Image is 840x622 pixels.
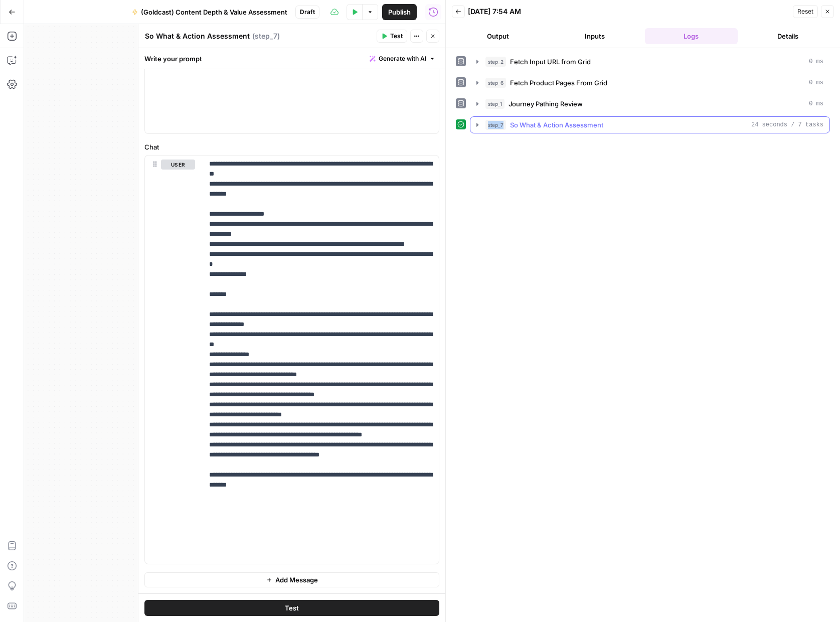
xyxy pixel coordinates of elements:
[797,7,813,16] span: Reset
[275,575,318,585] span: Add Message
[161,160,195,170] button: user
[510,120,603,130] span: So What & Action Assessment
[470,75,829,91] button: 0 ms
[742,28,834,44] button: Details
[138,48,445,69] div: Write your prompt
[126,4,293,20] button: (Goldcast) Content Depth & Value Assessment
[470,54,829,70] button: 0 ms
[144,142,439,152] label: Chat
[390,32,403,41] span: Test
[751,120,823,129] span: 24 seconds / 7 tasks
[145,155,195,564] div: user
[377,30,407,43] button: Test
[379,54,426,63] span: Generate with AI
[388,7,411,17] span: Publish
[300,8,315,17] span: Draft
[809,78,823,87] span: 0 ms
[485,78,506,88] span: step_6
[470,96,829,112] button: 0 ms
[382,4,417,20] button: Publish
[285,603,299,613] span: Test
[470,117,829,133] button: 24 seconds / 7 tasks
[485,120,506,130] span: step_7
[510,57,591,67] span: Fetch Input URL from Grid
[485,57,506,67] span: step_2
[366,52,439,65] button: Generate with AI
[509,99,583,109] span: Journey Pathing Review
[141,7,287,17] span: (Goldcast) Content Depth & Value Assessment
[452,28,545,44] button: Output
[793,5,818,18] button: Reset
[144,600,439,616] button: Test
[809,57,823,66] span: 0 ms
[549,28,641,44] button: Inputs
[809,99,823,108] span: 0 ms
[144,572,439,587] button: Add Message
[485,99,505,109] span: step_1
[510,78,607,88] span: Fetch Product Pages From Grid
[145,31,250,41] textarea: So What & Action Assessment
[252,31,280,41] span: ( step_7 )
[645,28,738,44] button: Logs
